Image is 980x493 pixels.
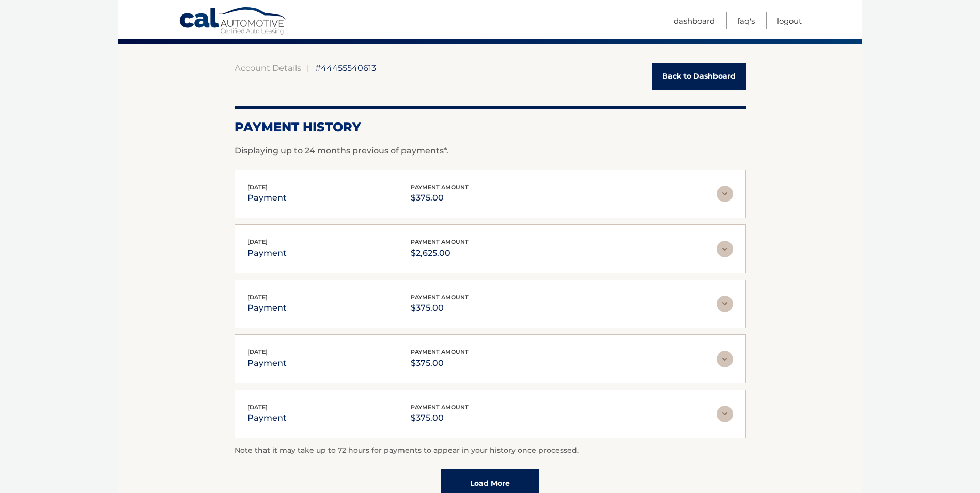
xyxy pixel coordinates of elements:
p: payment [247,356,287,371]
a: Back to Dashboard [652,63,746,90]
span: payment amount [411,404,469,411]
span: [DATE] [247,404,268,411]
p: Displaying up to 24 months previous of payments*. [235,145,746,157]
p: $375.00 [411,356,469,371]
img: accordion-rest.svg [717,351,733,367]
span: payment amount [411,348,469,356]
a: Dashboard [674,12,715,29]
a: FAQ's [737,12,755,29]
p: payment [247,246,287,260]
span: | [307,63,309,73]
p: $2,625.00 [411,246,469,260]
p: $375.00 [411,411,469,425]
span: [DATE] [247,238,268,245]
img: accordion-rest.svg [717,406,733,422]
img: accordion-rest.svg [717,186,733,202]
p: $375.00 [411,191,469,205]
span: payment amount [411,183,469,191]
p: payment [247,411,287,425]
a: Logout [777,12,802,29]
span: [DATE] [247,183,268,191]
p: $375.00 [411,301,469,315]
p: payment [247,191,287,205]
span: payment amount [411,238,469,245]
a: Account Details [235,63,301,73]
span: #44455540613 [315,63,376,73]
img: accordion-rest.svg [717,296,733,312]
a: Cal Automotive [179,7,287,37]
span: payment amount [411,294,469,301]
p: Note that it may take up to 72 hours for payments to appear in your history once processed. [235,444,746,457]
h2: Payment History [235,119,746,135]
span: [DATE] [247,348,268,356]
span: [DATE] [247,294,268,301]
img: accordion-rest.svg [717,241,733,257]
p: payment [247,301,287,315]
